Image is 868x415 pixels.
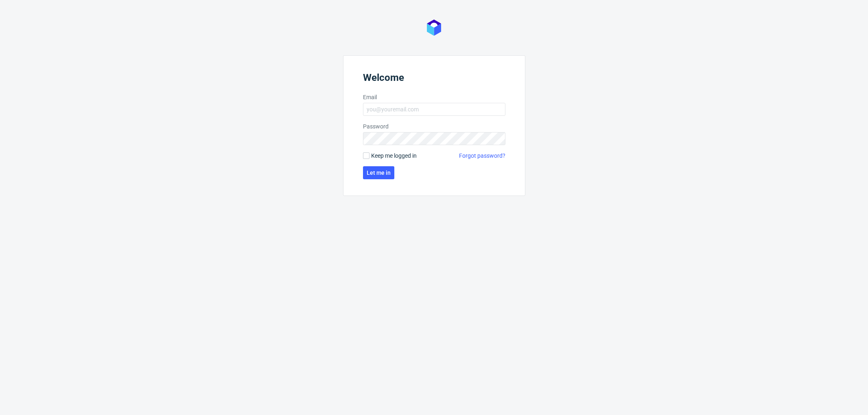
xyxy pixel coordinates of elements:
[363,72,505,87] header: Welcome
[371,152,417,160] span: Keep me logged in
[363,93,505,101] label: Email
[363,166,394,179] button: Let me in
[363,122,505,130] label: Password
[363,103,505,116] input: you@youremail.com
[459,152,505,160] a: Forgot password?
[367,170,391,176] span: Let me in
